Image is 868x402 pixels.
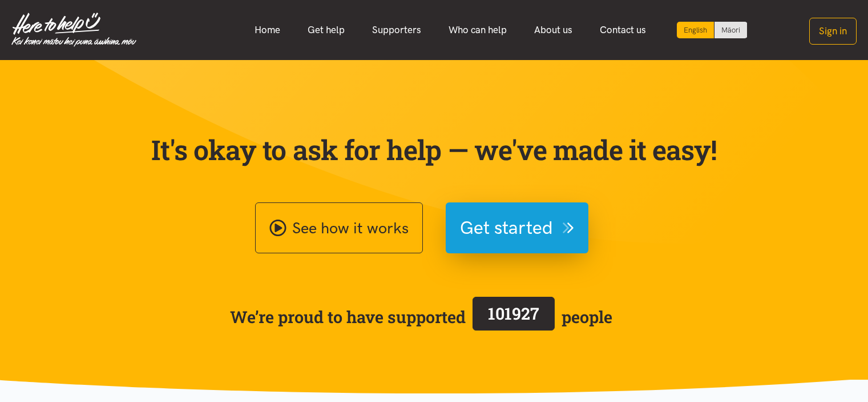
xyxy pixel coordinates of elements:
a: About us [520,18,586,42]
a: Contact us [586,18,660,42]
a: See how it works [255,202,423,253]
a: Switch to Te Reo Māori [714,22,747,38]
a: Who can help [435,18,520,42]
p: It's okay to ask for help — we've made it easy! [149,133,720,166]
button: Get started [446,202,588,253]
a: 101927 [466,294,562,339]
button: Sign in [809,18,857,45]
a: Home [241,18,294,42]
span: Get started [460,213,553,242]
img: Home [11,13,136,47]
span: 101927 [488,303,539,324]
div: Current language [677,22,714,38]
span: We’re proud to have supported people [230,294,612,339]
div: Language toggle [677,22,748,38]
a: Supporters [358,18,435,42]
a: Get help [294,18,358,42]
